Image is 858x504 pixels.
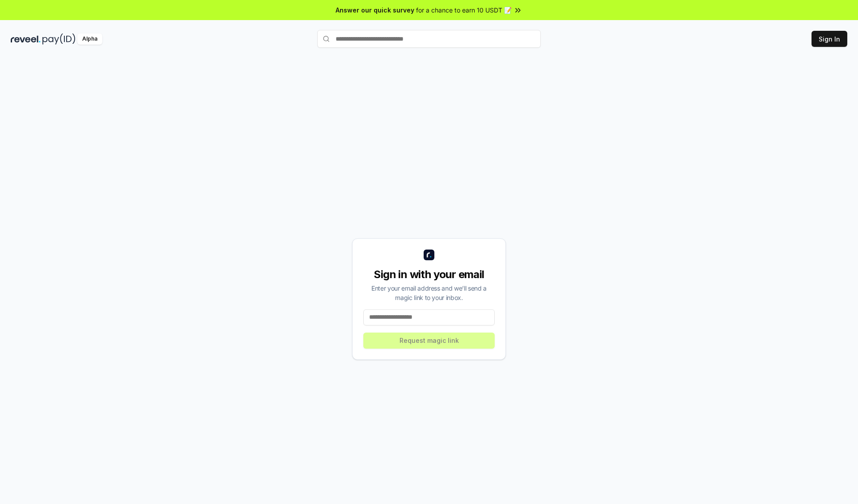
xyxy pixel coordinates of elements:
button: Sign In [812,31,847,47]
span: for a chance to earn 10 USDT 📝 [416,5,512,15]
img: logo_small [424,250,434,260]
div: Sign in with your email [363,267,495,282]
img: reveel_dark [11,33,41,45]
span: Answer our quick survey [336,5,414,15]
div: Alpha [77,33,102,45]
div: Enter your email address and we’ll send a magic link to your inbox. [363,283,495,302]
img: pay_id [42,33,76,45]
